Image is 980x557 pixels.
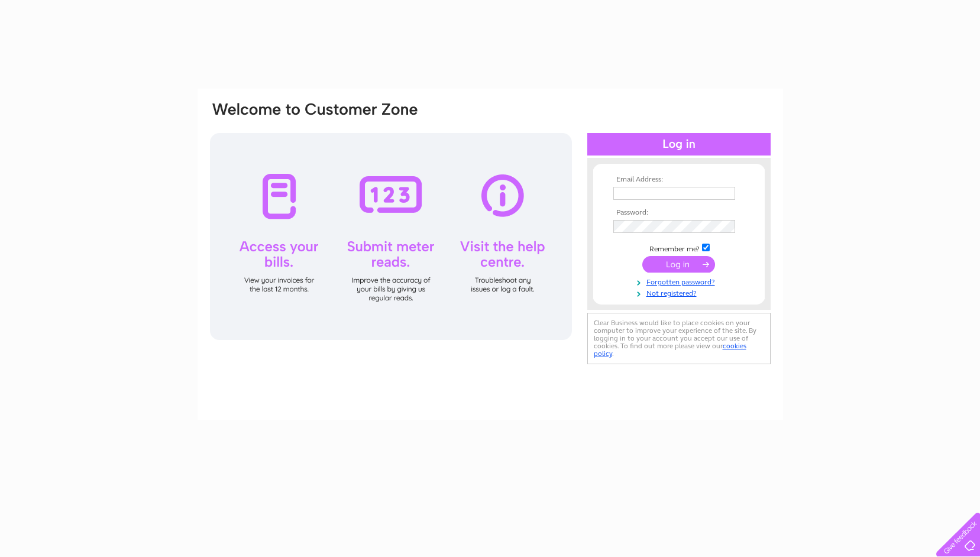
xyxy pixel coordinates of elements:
div: Clear Business would like to place cookies on your computer to improve your experience of the sit... [587,313,771,364]
td: Remember me? [610,242,748,254]
input: Submit [642,256,715,273]
a: Not registered? [613,287,748,298]
th: Email Address: [610,176,748,184]
th: Password: [610,209,748,217]
a: cookies policy [594,342,746,358]
a: Forgotten password? [613,276,748,287]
